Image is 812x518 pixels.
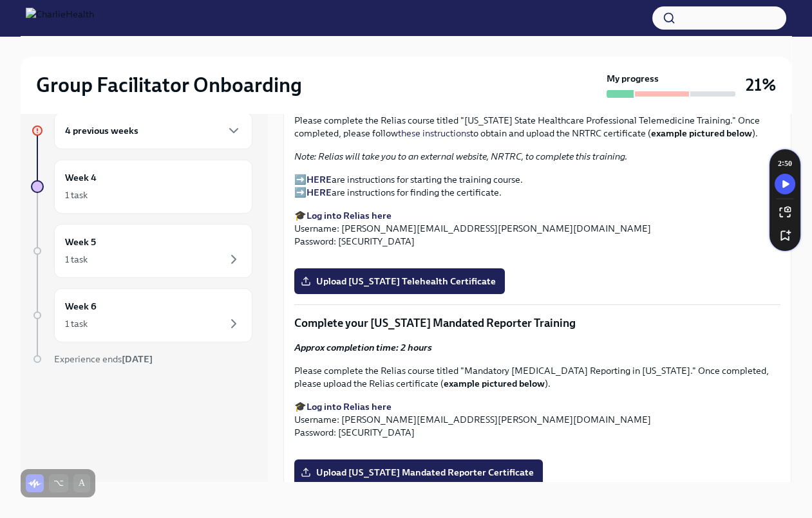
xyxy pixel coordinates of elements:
[294,364,780,390] p: Please complete the Relias course titled "Mandatory [MEDICAL_DATA] Reporting in [US_STATE]." Once...
[294,400,780,439] p: 🎓 Username: [PERSON_NAME][EMAIL_ADDRESS][PERSON_NAME][DOMAIN_NAME] Password: [SECURITY_DATA]
[303,275,496,288] span: Upload [US_STATE] Telehealth Certificate
[444,378,545,389] strong: example pictured below
[303,466,534,479] span: Upload [US_STATE] Mandated Reporter Certificate
[65,124,138,138] h6: 4 previous weeks
[746,73,776,97] h3: 21%
[31,224,252,278] a: Week 51 task
[31,160,252,214] a: Week 41 task
[651,127,752,139] strong: example pictured below
[294,114,780,140] p: Please complete the Relias course titled "[US_STATE] State Healthcare Professional Telemedicine T...
[65,235,96,249] h6: Week 5
[294,209,780,248] p: 🎓 Username: [PERSON_NAME][EMAIL_ADDRESS][PERSON_NAME][DOMAIN_NAME] Password: [SECURITY_DATA]
[398,127,470,139] a: these instructions
[122,353,153,365] strong: [DATE]
[294,315,780,331] p: Complete your [US_STATE] Mandated Reporter Training
[307,210,392,221] a: Log into Relias here
[294,342,432,353] strong: Approx completion time: 2 hours
[65,317,88,330] div: 1 task
[607,72,659,85] strong: My progress
[54,112,252,149] div: 4 previous weeks
[307,401,392,412] a: Log into Relias here
[26,8,94,28] img: CharlieHealth
[65,189,88,201] div: 1 task
[65,253,88,266] div: 1 task
[65,299,97,313] h6: Week 6
[65,171,97,185] h6: Week 4
[307,187,332,198] a: HERE
[31,288,252,342] a: Week 61 task
[54,353,153,365] span: Experience ends
[294,459,543,485] label: Upload [US_STATE] Mandated Reporter Certificate
[36,72,302,98] h2: Group Facilitator Onboarding
[294,268,505,294] label: Upload [US_STATE] Telehealth Certificate
[294,151,627,162] em: Note: Relias will take you to an external website, NRTRC, to complete this training.
[307,174,332,185] a: HERE
[294,173,780,199] p: ➡️ are instructions for starting the training course. ➡️ are instructions for finding the certifi...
